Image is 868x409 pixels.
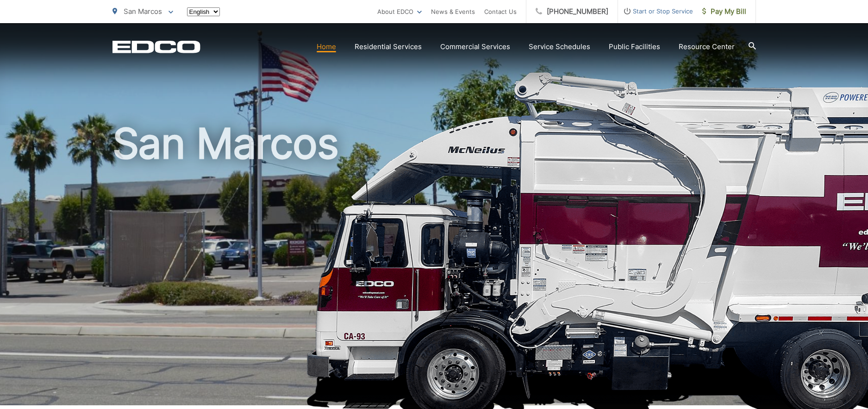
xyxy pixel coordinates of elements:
a: Commercial Services [440,41,510,52]
a: Residential Services [355,41,422,52]
span: Pay My Bill [702,6,746,17]
a: Service Schedules [529,41,590,52]
a: Resource Center [679,41,735,52]
a: Contact Us [484,6,517,17]
a: About EDCO [377,6,422,17]
select: Select a language [187,7,220,16]
a: Public Facilities [609,41,660,52]
a: News & Events [431,6,475,17]
span: San Marcos [124,7,162,16]
a: EDCD logo. Return to the homepage. [112,40,200,53]
a: Home [317,41,336,52]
